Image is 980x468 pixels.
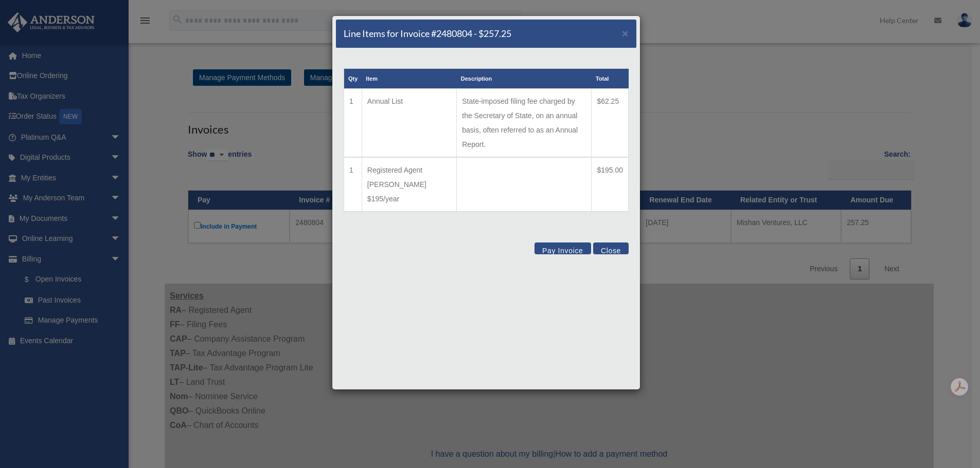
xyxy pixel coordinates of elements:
[622,28,629,39] button: Close
[344,69,362,89] th: Qty
[344,89,362,158] td: 1
[362,157,456,212] td: Registered Agent [PERSON_NAME] $195/year
[362,89,456,158] td: Annual List
[622,27,629,39] span: ×
[344,157,362,212] td: 1
[362,69,456,89] th: Item
[592,89,629,158] td: $62.25
[593,242,629,254] button: Close
[592,157,629,212] td: $195.00
[592,69,629,89] th: Total
[457,69,592,89] th: Description
[344,27,511,40] h5: Line Items for Invoice #2480804 - $257.25
[534,242,591,254] button: Pay Invoice
[457,89,592,158] td: State-imposed filing fee charged by the Secretary of State, on an annual basis, often referred to...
